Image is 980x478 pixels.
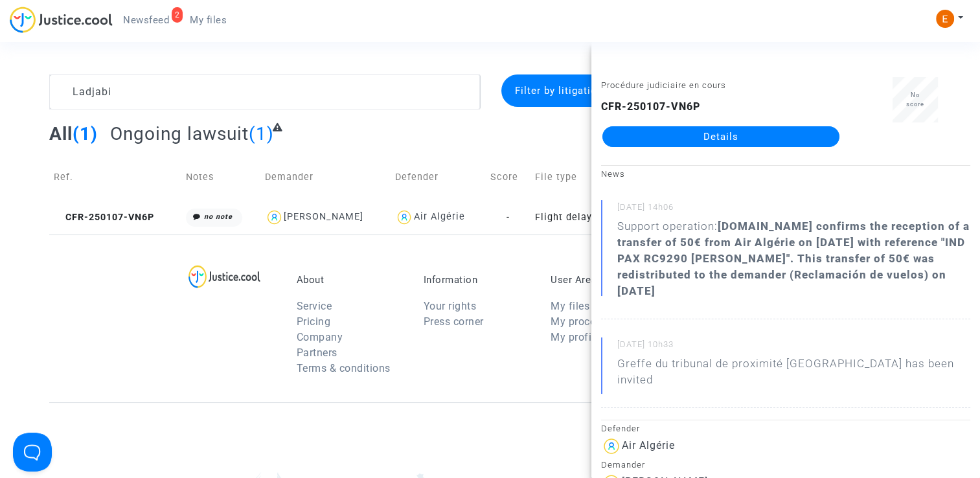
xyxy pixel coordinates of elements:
img: icon-user.svg [601,436,622,457]
a: Terms & conditions [297,362,391,374]
span: My files [190,14,227,26]
img: icon-user.svg [265,208,284,227]
b: CFR-250107-VN6P [601,100,700,113]
span: (1) [249,123,274,144]
a: Press corner [424,315,484,328]
small: News [601,169,625,179]
td: Demander [260,154,390,200]
iframe: Help Scout Beacon - Open [13,433,52,472]
a: My files [179,10,237,30]
small: Demander [601,460,645,470]
span: - [507,212,510,223]
a: 2Newsfeed [113,10,179,30]
a: Details [602,126,839,147]
span: (1) [73,123,98,144]
td: Flight delay on arrival (outside of EU - Montreal Convention) [530,200,687,234]
div: Air Algérie [413,211,464,222]
div: Air Algérie [622,439,675,451]
a: My proceedings [551,315,628,328]
a: Company [297,331,343,343]
div: Support operation: [617,218,970,299]
small: [DATE] 10h33 [617,339,970,356]
small: [DATE] 14h06 [617,201,970,218]
td: Notes [181,154,261,200]
a: Partners [297,347,337,359]
span: Filter by litigation [515,85,603,97]
span: No score [906,91,924,108]
a: Service [297,300,332,312]
b: [DOMAIN_NAME] confirms the reception of a transfer of 50€ from Air Algérie on [DATE] with referen... [617,220,970,297]
span: Newsfeed [123,14,169,26]
small: Procédure judiciaire en cours [601,80,726,90]
span: All [49,123,73,144]
img: icon-user.svg [395,208,414,227]
a: Pricing [297,315,331,328]
i: no note [204,212,233,221]
small: Defender [601,424,640,433]
a: My profile [551,331,600,343]
img: jc-logo.svg [10,6,113,33]
p: About [297,274,404,286]
p: Greffe du tribunal de proximité [GEOGRAPHIC_DATA] has been invited [617,356,970,394]
a: Your rights [424,300,477,312]
span: Ongoing lawsuit [110,123,249,144]
p: User Area [551,274,658,286]
td: Score [486,154,530,200]
div: [PERSON_NAME] [284,211,363,222]
td: Defender [391,154,486,200]
td: File type [530,154,687,200]
p: Information [424,274,531,286]
span: CFR-250107-VN6P [54,212,154,223]
div: 2 [172,7,183,23]
td: Ref. [49,154,181,200]
a: My files [551,300,589,312]
img: ACg8ocIeiFvHKe4dA5oeRFd_CiCnuxWUEc1A2wYhRJE3TTWt=s96-c [936,10,954,28]
img: logo-lg.svg [188,265,260,288]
